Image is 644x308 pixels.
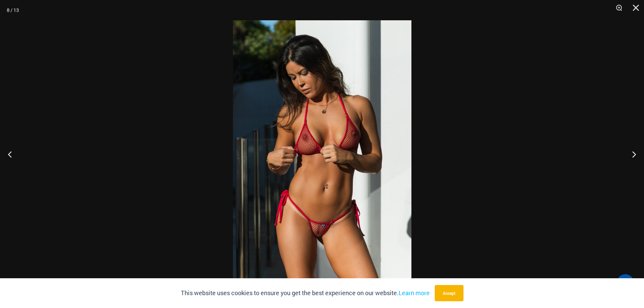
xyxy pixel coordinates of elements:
button: Accept [435,285,463,301]
a: Learn more [399,289,430,297]
p: This website uses cookies to ensure you get the best experience on our website. [181,288,430,298]
div: 8 / 13 [7,5,19,15]
button: Next [619,137,644,171]
img: Summer Storm Red 312 Tri Top 456 Micro 01 [233,20,411,288]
